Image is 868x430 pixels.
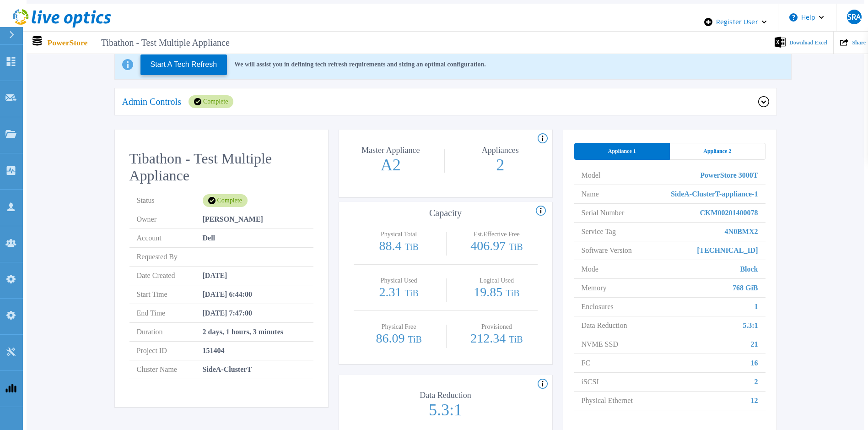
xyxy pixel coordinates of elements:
span: CKM00201400078 [700,204,758,222]
span: [TECHNICAL_ID] [697,241,758,260]
div: Complete [203,194,248,207]
span: TiB [509,242,523,252]
span: Appliance 1 [608,147,636,155]
span: iSCSI [582,373,599,391]
p: 19.85 [456,286,537,299]
button: Help [778,4,836,31]
span: 151404 [203,342,225,360]
p: Admin Controls [122,97,181,106]
span: SideA-ClusterT-appliance-1 [671,185,758,203]
span: Dell [203,229,216,247]
p: 88.4 [358,239,440,253]
span: 2 [755,373,758,391]
span: Software Version [582,241,632,260]
span: 1 [755,298,758,316]
span: 4N0BMX2 [725,223,758,241]
span: Account [137,229,203,247]
span: End Time [137,304,203,322]
span: Data Reduction [582,316,627,335]
p: 86.09 [358,332,440,346]
span: TiB [506,288,519,298]
span: 5.3:1 [743,316,758,335]
span: Name [582,185,599,203]
h2: Tibathon - Test Multiple Appliance [129,150,313,184]
p: 2.31 [358,286,440,299]
span: Serial Number [582,204,625,222]
span: Memory [582,279,607,297]
span: Status [137,191,203,210]
span: PowerStore 3000T [700,166,758,185]
span: [DATE] 7:47:00 [203,304,253,322]
p: We will assist you in defining tech refresh requirements and sizing an optimal configuration. [234,61,486,68]
span: SRA [847,13,861,21]
span: 2 days, 1 hours, 3 minutes [203,323,283,341]
span: TiB [404,242,418,252]
span: TiB [509,334,523,344]
span: TiB [408,334,421,344]
span: Tibathon - Test Multiple Appliance [95,38,230,48]
p: Physical Free [360,324,437,330]
p: Physical Total [360,231,437,238]
span: Duration [137,323,203,341]
span: Owner [137,210,203,229]
span: 768 GiB [733,279,758,297]
span: 16 [751,354,758,372]
span: SideA-ClusterT [203,360,252,379]
p: Est.Effective Free [458,231,535,238]
span: [PERSON_NAME] [203,210,263,229]
span: Enclosures [582,298,614,316]
span: [DATE] [203,267,227,285]
p: 212.34 [456,332,537,346]
span: Physical Ethernet [582,392,633,410]
span: 12 [751,392,758,410]
span: Start Time [137,285,203,304]
span: FC [582,354,591,372]
p: Physical Used [360,278,437,284]
p: A2 [340,157,442,173]
div: Complete [189,95,233,108]
span: Date Created [137,267,203,285]
span: Block [740,260,758,278]
span: Cluster Name [137,360,203,379]
p: PowerStore [48,38,230,48]
span: 21 [751,335,758,354]
span: NVME SSD [582,335,618,354]
p: 2 [449,157,552,173]
span: Project ID [137,342,203,360]
button: Start A Tech Refresh [140,54,227,75]
div: Register User [693,4,778,40]
span: Requested By [137,248,203,266]
p: Logical Used [458,278,535,284]
p: Provisioned [458,324,535,330]
span: Share [852,40,866,45]
span: Appliance 2 [703,147,731,155]
span: Model [582,166,601,185]
span: Service Tag [582,223,616,241]
span: Download Excel [789,40,827,45]
p: Data Reduction [396,391,494,399]
span: Mode [582,260,598,278]
span: [DATE] 6:44:00 [203,285,253,304]
p: Master Appliance [342,146,440,154]
p: Appliances [451,146,549,154]
span: TiB [404,288,418,298]
p: 5.3:1 [394,402,497,418]
p: 406.97 [456,239,537,253]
